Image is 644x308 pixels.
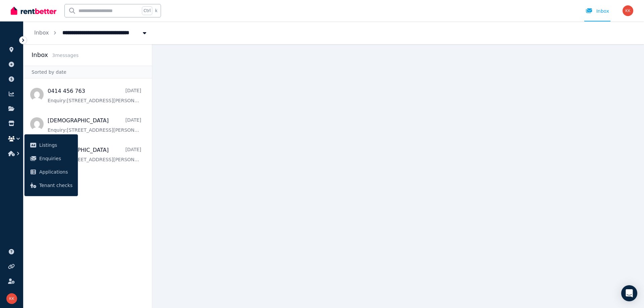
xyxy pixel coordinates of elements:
[32,50,48,60] h2: Inbox
[142,6,152,15] span: Ctrl
[11,6,56,16] img: RentBetter
[39,181,72,189] span: Tenant checks
[6,293,17,304] img: Kseniia Khmel
[27,152,75,165] a: Enquiries
[39,141,72,149] span: Listings
[27,165,75,179] a: Applications
[48,146,141,163] a: [DEMOGRAPHIC_DATA][DATE]Enquiry:[STREET_ADDRESS][PERSON_NAME].
[155,8,157,13] span: k
[27,179,75,192] a: Tenant checks
[5,37,26,42] span: ORGANISE
[586,8,609,14] div: Inbox
[23,78,152,308] nav: Message list
[39,155,72,163] span: Enquiries
[23,66,152,78] div: Sorted by date
[623,5,633,16] img: Kseniia Khmel
[621,285,637,301] div: Open Intercom Messenger
[48,117,141,133] a: [DEMOGRAPHIC_DATA][DATE]Enquiry:[STREET_ADDRESS][PERSON_NAME].
[23,21,159,44] nav: Breadcrumb
[39,168,72,176] span: Applications
[52,53,78,58] span: 3 message s
[34,29,49,36] a: Inbox
[48,87,141,104] a: 0414 456 763[DATE]Enquiry:[STREET_ADDRESS][PERSON_NAME].
[27,138,75,152] a: Listings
